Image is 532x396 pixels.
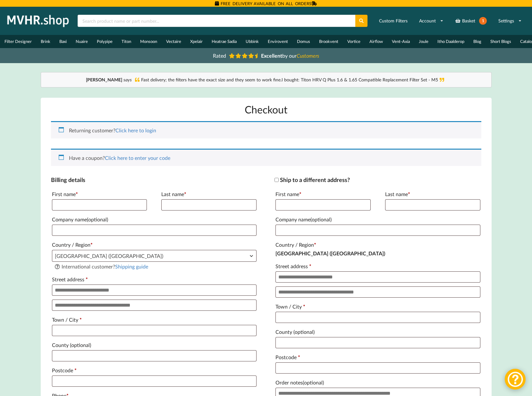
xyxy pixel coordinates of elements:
i: says [123,77,132,82]
div: Have a coupon? [51,149,481,166]
label: Postcode [275,352,480,362]
span: by our [261,53,319,59]
span: (optional) [293,329,315,335]
a: Brookvent [315,35,343,48]
label: Country / Region [52,240,257,250]
a: Domus [292,35,315,48]
label: County [275,327,480,337]
a: Blog [469,35,486,48]
a: Baxi [55,35,71,48]
a: Settings [494,15,526,27]
span: (optional) [303,379,324,385]
label: Country / Region [275,240,480,250]
div: Returning customer? [51,121,481,138]
span: Rated [213,53,226,59]
span: (optional) [87,216,108,222]
a: Brink [36,35,55,48]
a: Itho Daalderop [433,35,469,48]
a: Envirovent [263,35,292,48]
span: (optional) [70,342,91,348]
label: Postcode [52,365,257,375]
input: Search product name or part number... [78,15,355,27]
span: (optional) [310,216,332,222]
a: Joule [414,35,433,48]
label: First name [275,189,371,199]
a: Shipping guide [115,263,148,269]
label: County [52,340,257,350]
label: Street address [52,274,257,285]
label: Company name [52,214,257,225]
a: Airflow [365,35,387,48]
div: International customer? [55,263,254,270]
a: Ubbink [241,35,263,48]
span: 1 [479,17,487,25]
label: Company name [275,214,480,225]
span: United Kingdom (UK) [52,250,256,261]
b: [PERSON_NAME] [86,77,122,82]
label: Town / City [275,301,480,312]
span: Ship to a different address? [280,176,350,183]
a: Heatrae Sadia [207,35,241,48]
a: Monsoon [136,35,162,48]
i: Customers [297,53,319,59]
a: Vortice [343,35,365,48]
a: Xpelair [186,35,207,48]
input: Ship to a different address? [274,178,279,182]
div: Fast delivery; the filters have the exact size and they seem to work fine.I bought: Titon HRV Q P... [47,77,485,83]
a: Account [415,15,448,27]
label: Order notes [275,377,480,388]
a: Vent-Axia [387,35,414,48]
a: Rated Excellentby ourCustomers [208,50,324,61]
label: Last name [161,189,257,199]
img: mvhr.shop.png [4,13,72,29]
label: Street address [275,261,480,271]
label: Town / City [52,315,257,325]
a: Click here to login [115,127,156,133]
a: Short Blogs [486,35,516,48]
label: First name [52,189,147,199]
label: Last name [385,189,480,199]
a: Polypipe [92,35,117,48]
a: Click here to enter your code [105,155,170,161]
a: Titon [117,35,136,48]
a: Custom Filters [375,15,412,27]
a: Nuaire [71,35,92,48]
a: Vectaire [162,35,186,48]
span: Country / Region [52,250,257,262]
h3: Billing details [51,176,258,184]
h1: Checkout [51,103,481,116]
a: Basket1 [451,13,491,28]
b: Excellent [261,53,282,59]
strong: [GEOGRAPHIC_DATA] ([GEOGRAPHIC_DATA]) [275,250,385,256]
